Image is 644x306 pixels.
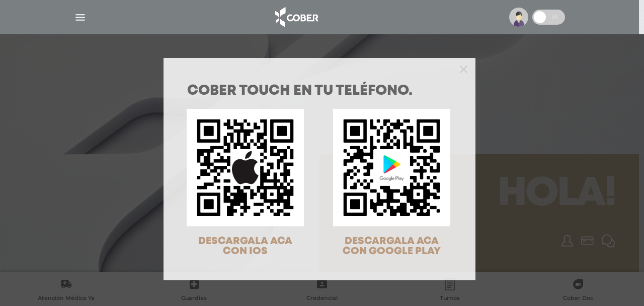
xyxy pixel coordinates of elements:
button: Close [460,64,467,73]
img: qr-code [333,109,450,226]
span: DESCARGALA ACA CON IOS [198,236,292,256]
img: qr-code [187,109,304,226]
span: DESCARGALA ACA CON GOOGLE PLAY [343,236,441,256]
h1: COBER TOUCH en tu teléfono. [187,84,452,98]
